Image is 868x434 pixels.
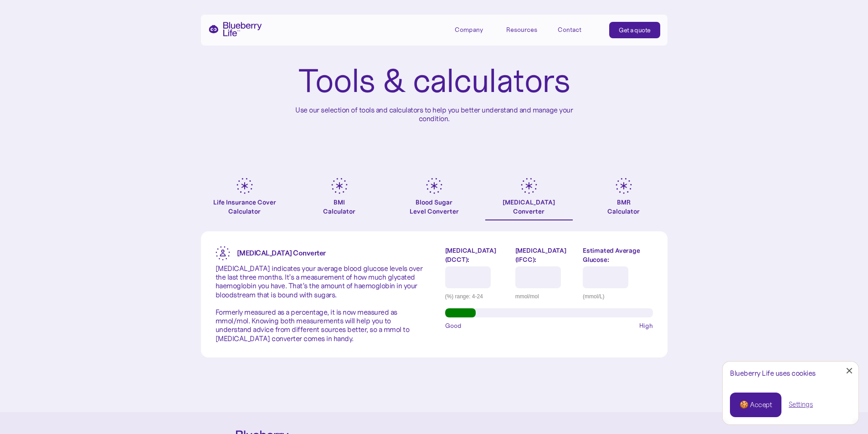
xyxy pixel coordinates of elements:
div: 🍪 Accept [740,400,772,410]
div: BMI Calculator [323,198,355,216]
div: [MEDICAL_DATA] Converter [503,198,555,216]
div: Blueberry Life uses cookies [730,369,851,378]
div: (mmol/L) [583,292,652,301]
div: (%) range: 4-24 [445,292,508,301]
a: [MEDICAL_DATA]Converter [485,178,573,220]
div: Company [455,22,496,37]
a: BMICalculator [296,178,383,220]
a: Blood SugarLevel Converter [390,178,478,220]
div: mmol/mol [515,292,576,301]
div: Blood Sugar Level Converter [410,198,459,216]
a: Settings [789,400,813,409]
div: Get a quote [619,26,651,35]
strong: [MEDICAL_DATA] Converter [237,248,326,257]
a: Contact [558,22,599,37]
a: Get a quote [609,22,660,38]
a: Close Cookie Popup [840,362,858,380]
label: Estimated Average Glucose: [583,246,652,264]
span: Good [445,321,462,330]
div: Close Cookie Popup [849,371,850,371]
h1: Tools & calculators [298,64,570,98]
div: Company [455,26,483,34]
div: Resources [506,22,547,37]
label: [MEDICAL_DATA] (IFCC): [515,246,576,264]
span: High [639,321,653,330]
a: BMRCalculator [580,178,668,220]
p: Use our selection of tools and calculators to help you better understand and manage your condition. [288,106,580,123]
a: Life Insurance Cover Calculator [201,178,288,220]
div: Resources [506,26,537,34]
div: Contact [558,26,581,34]
p: [MEDICAL_DATA] indicates your average blood glucose levels over the last three months. It’s a mea... [216,264,423,343]
div: Life Insurance Cover Calculator [201,198,288,216]
a: 🍪 Accept [730,393,781,417]
div: BMR Calculator [607,198,640,216]
a: home [208,22,262,36]
label: [MEDICAL_DATA] (DCCT): [445,246,508,264]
